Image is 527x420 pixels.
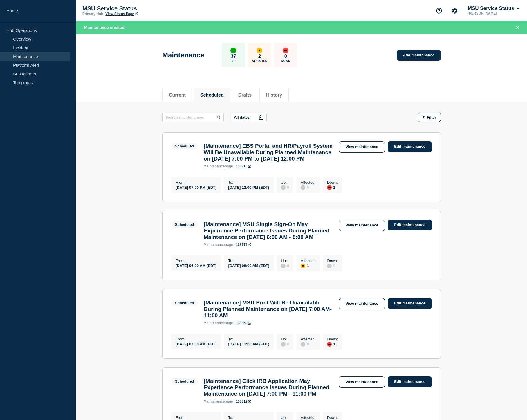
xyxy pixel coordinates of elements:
[281,259,289,263] p: Up :
[176,415,216,420] p: From :
[327,264,332,268] div: disabled
[176,259,217,263] p: From :
[230,48,236,53] div: up
[281,185,289,190] div: 0
[388,298,432,309] a: Edit maintenance
[327,185,338,190] div: 1
[228,337,270,341] p: To :
[427,115,436,120] span: Filter
[514,24,521,31] button: Close banner
[228,180,269,185] p: To :
[301,185,305,190] div: disabled
[301,185,315,190] div: 0
[228,263,270,268] div: [DATE] 08:00 AM (EDT)
[231,53,236,59] p: 37
[238,93,252,98] button: Drafts
[252,59,267,62] p: Affected
[176,263,217,268] div: [DATE] 06:00 AM (EDT)
[84,25,126,30] span: Maintenance created!
[228,185,269,190] div: [DATE] 12:00 PM (EDT)
[204,143,333,162] h3: [Maintenance] EBS Portal and HR/Payroll System Will Be Unavailable During Planned Maintenance on ...
[281,263,289,268] div: 0
[204,164,225,168] span: maintenance
[228,341,270,346] div: [DATE] 11:00 AM (EDT)
[339,376,385,388] a: View maintenance
[200,93,224,98] button: Scheduled
[231,59,235,62] p: Up
[204,164,233,168] p: page
[204,321,225,325] span: maintenance
[301,263,315,268] div: 1
[175,379,194,383] div: Scheduled
[258,53,261,59] p: 2
[228,415,269,420] p: To :
[397,50,441,61] a: Add maintenance
[327,180,338,185] p: Down :
[162,51,204,59] h1: Maintenance
[301,259,315,263] p: Affected :
[175,301,194,305] div: Scheduled
[301,337,315,341] p: Affected :
[327,342,332,347] div: down
[204,243,233,247] p: page
[388,220,432,230] a: Edit maintenance
[204,399,225,403] span: maintenance
[266,93,282,98] button: History
[204,300,333,319] h3: [Maintenance] MSU Print Will Be Unavailable During Planned Maintenance on [DATE] 7:00 AM-11:00 AM
[449,5,461,17] button: Account settings
[327,259,338,263] p: Down :
[301,341,315,347] div: 0
[327,185,332,190] div: down
[281,180,289,185] p: Up :
[281,59,290,62] p: Down
[327,341,338,347] div: 1
[162,113,224,122] input: Search maintenances
[234,115,250,120] p: All dates
[204,221,333,240] h3: [Maintenance] MSU Single Sign-On May Experience Performance Issues During Planned Maintenance on ...
[204,399,233,403] p: page
[257,48,262,53] div: affected
[388,376,432,387] a: Edit maintenance
[281,337,289,341] p: Up :
[281,341,289,347] div: 0
[327,263,338,268] div: 0
[204,321,233,325] p: page
[231,113,267,122] button: All dates
[176,185,216,190] div: [DATE] 07:00 PM (EDT)
[467,6,521,11] button: MSU Service Status
[301,415,315,420] p: Affected :
[236,243,251,247] a: 133176
[175,144,194,148] div: Scheduled
[236,399,251,403] a: 133812
[388,141,432,152] a: Edit maintenance
[327,415,338,420] p: Down :
[236,321,251,325] a: 133369
[175,222,194,227] div: Scheduled
[82,5,198,12] p: MSU Service Status
[467,11,521,15] p: [PERSON_NAME]
[169,93,186,98] button: Current
[339,298,385,309] a: View maintenance
[204,378,333,397] h3: [Maintenance] Click IRB Application May Experience Performance Issues During Planned Maintenance ...
[105,12,138,16] a: View Status Page
[281,264,286,268] div: disabled
[281,342,286,347] div: disabled
[176,341,217,346] div: [DATE] 07:00 AM (EDT)
[281,415,289,420] p: Up :
[176,337,217,341] p: From :
[82,12,103,16] p: Primary Hub
[204,243,225,247] span: maintenance
[284,53,287,59] p: 0
[236,164,251,168] a: 133816
[176,180,216,185] p: From :
[339,141,385,153] a: View maintenance
[433,5,445,17] button: Support
[301,342,305,347] div: disabled
[281,185,286,190] div: disabled
[301,180,315,185] p: Affected :
[301,264,305,268] div: affected
[228,259,270,263] p: To :
[283,48,288,53] div: down
[418,113,441,122] button: Filter
[339,220,385,231] a: View maintenance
